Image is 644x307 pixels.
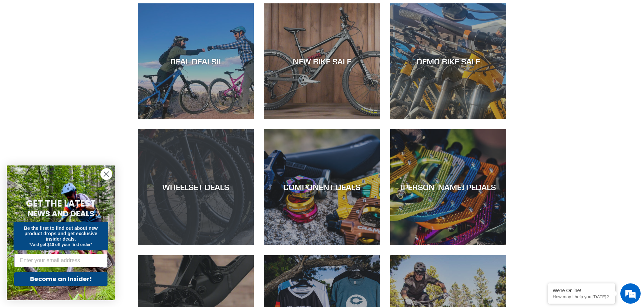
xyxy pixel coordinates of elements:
button: Close dialog [100,168,112,180]
div: WHEELSET DEALS [138,182,254,192]
div: NEW BIKE SALE [264,56,380,66]
a: REAL DEALS!! [138,3,254,119]
div: We're Online! [553,288,610,293]
a: DEMO BIKE SALE [390,3,506,119]
div: [PERSON_NAME] PEDALS [390,182,506,192]
p: How may I help you today? [553,294,610,299]
a: NEW BIKE SALE [264,3,380,119]
div: DEMO BIKE SALE [390,56,506,66]
a: [PERSON_NAME] PEDALS [390,129,506,245]
span: GET THE LATEST [26,197,96,210]
a: WHEELSET DEALS [138,129,254,245]
span: NEWS AND DEALS [28,208,94,219]
input: Enter your email address [14,254,108,267]
span: *And get $10 off your first order* [29,242,92,247]
div: COMPONENT DEALS [264,182,380,192]
div: REAL DEALS!! [138,56,254,66]
a: COMPONENT DEALS [264,129,380,245]
span: Be the first to find out about new product drops and get exclusive insider deals. [24,225,98,242]
button: Become an Insider! [14,272,108,286]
